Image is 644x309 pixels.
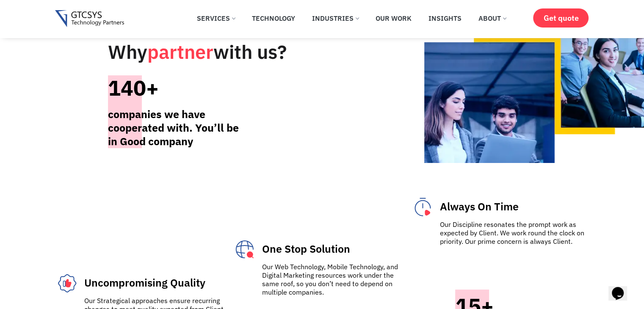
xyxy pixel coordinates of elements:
a: Technology [246,9,301,28]
h3: Why with us? [108,40,294,63]
a: About [472,9,512,28]
span: One Stop Solution [262,242,350,256]
a: Our Work [369,9,418,28]
span: Always On Time [439,199,518,213]
a: Insights [422,9,468,28]
img: Gtcsys logo [55,10,124,28]
h3: 140+ [108,75,249,101]
p: companies we have cooperated with. You’ll be in Good company [108,108,249,148]
p: Our Web Technology, Mobile Technology, and Digital Marketing resources work under the same roof, ... [262,262,409,296]
span: Get quote [543,14,578,22]
a: Get quote [533,8,589,28]
a: Industries [306,9,365,28]
span: partner [147,39,213,64]
span: Uncompromising Quality [84,276,205,290]
p: Our Discipline resonates the prompt work as expected by Client. We work round the clock on priori... [439,220,587,246]
a: Services [191,9,241,28]
iframe: chat widget [608,275,636,301]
